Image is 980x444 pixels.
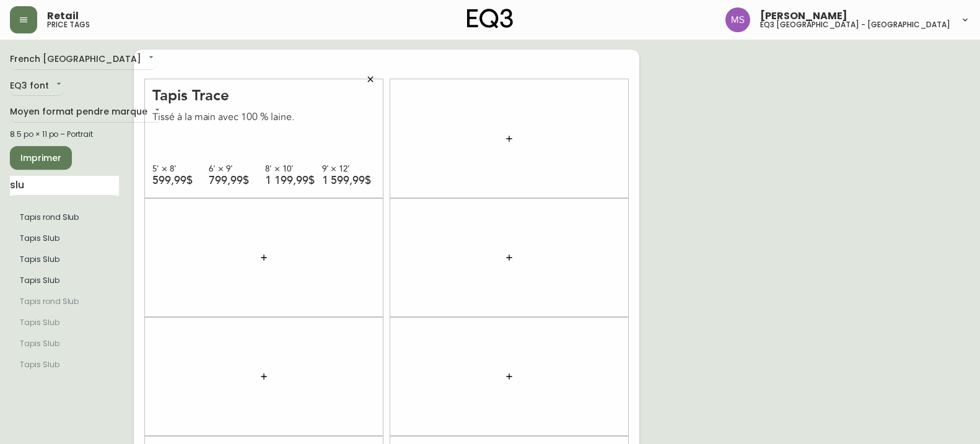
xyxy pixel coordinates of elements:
div: 9' × 12' [322,163,378,175]
input: Recherche [10,176,119,196]
div: EQ3 font [10,76,64,97]
div: French [GEOGRAPHIC_DATA] [10,50,156,70]
h5: price tags [47,21,90,28]
li: Moyen format pendre marque [10,249,119,270]
li: Tapis [10,291,119,312]
div: 5' × 8' [152,163,209,175]
div: 8.5 po × 11 po – Portrait [10,129,119,140]
span: [PERSON_NAME] [760,11,847,21]
li: Moyen format pendre marque [10,270,119,291]
div: 1 599,99$ [322,175,378,186]
div: 8' × 10' [265,163,322,175]
span: Imprimer [20,150,62,166]
li: Tapis [10,312,119,333]
div: 1 199,99$ [265,175,322,186]
li: Moyen format pendre marque [10,228,119,249]
img: 1b6e43211f6f3cc0b0729c9049b8e7af [725,7,750,32]
button: Imprimer [10,146,72,170]
h5: eq3 [GEOGRAPHIC_DATA] - [GEOGRAPHIC_DATA] [760,21,950,28]
div: 799,99$ [209,175,265,186]
div: Moyen format pendre marque [10,102,162,123]
li: Tapis [10,354,119,375]
span: Retail [47,11,79,21]
div: Tissé à la main avec 100 % laine. [152,111,375,123]
div: 599,99$ [152,175,209,186]
div: 6' × 9' [209,163,265,175]
div: Tapis Trace [152,87,375,103]
li: Moyen format pendre marque [10,207,119,228]
img: logo [467,9,513,28]
li: Tapis [10,333,119,354]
